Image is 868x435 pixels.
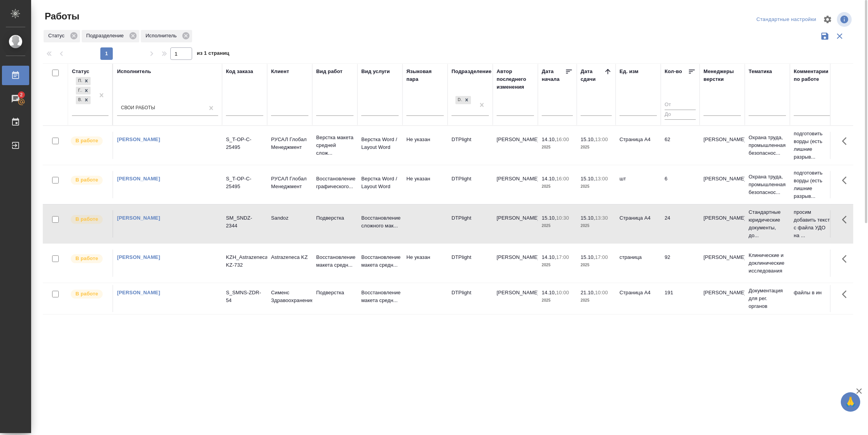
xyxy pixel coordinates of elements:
[542,68,565,83] div: Дата начала
[581,254,595,260] p: 15.10,
[595,176,608,182] p: 13:00
[448,171,493,198] td: DTPlight
[75,95,91,105] div: Подбор, Готов к работе, В работе
[44,30,80,42] div: Статус
[70,289,108,299] div: Исполнитель выполняет работу
[581,215,595,221] p: 15.10,
[76,96,82,104] div: В работе
[581,290,595,295] p: 21.10,
[226,68,253,75] div: Код заказа
[448,210,493,238] td: DTPlight
[117,254,160,260] a: [PERSON_NAME]
[616,132,661,159] td: Страница А4
[316,68,343,75] div: Вид работ
[15,91,27,99] span: 2
[271,289,308,304] p: Сименс Здравоохранение
[493,171,538,198] td: [PERSON_NAME]
[316,289,353,297] p: Подверстка
[542,297,573,304] p: 2025
[70,136,108,146] div: Исполнитель выполняет работу
[616,171,661,198] td: шт
[794,208,831,239] p: просим добавить текст с файла УДО на ...
[75,137,98,145] p: В работе
[661,210,700,238] td: 24
[661,285,700,312] td: 191
[361,136,399,151] p: Верстка Word / Layout Word
[581,222,612,230] p: 2025
[141,30,192,42] div: Исполнитель
[70,253,108,264] div: Исполнитель выполняет работу
[82,30,139,42] div: Подразделение
[749,68,772,75] div: Тематика
[75,76,91,86] div: Подбор, Готов к работе, В работе
[121,105,155,112] div: Свои работы
[581,261,612,269] p: 2025
[595,136,608,142] p: 13:00
[361,289,399,304] p: Восстановление макета средн...
[661,171,700,198] td: 6
[794,68,831,83] div: Комментарии по работе
[837,210,856,229] button: Здесь прячутся важные кнопки
[76,77,82,85] div: Подбор
[837,12,853,27] span: Посмотреть информацию
[271,68,289,75] div: Клиент
[316,214,353,222] p: Подверстка
[794,169,831,200] p: подготовить ворды (есть лишние разрыв...
[556,254,569,260] p: 17:00
[817,29,832,44] button: Сохранить фильтры
[542,254,556,260] p: 14.10,
[75,86,91,96] div: Подбор, Готов к работе, В работе
[117,215,160,221] a: [PERSON_NAME]
[749,134,786,157] p: Охрана труда, промышленная безопаснос...
[226,175,263,190] div: S_T-OP-C-25495
[271,175,308,190] p: РУСАЛ Глобал Менеджмент
[703,68,741,83] div: Менеджеры верстки
[556,215,569,221] p: 10:30
[451,68,492,75] div: Подразделение
[619,68,639,75] div: Ед. изм
[542,176,556,182] p: 14.10,
[754,14,818,26] div: split button
[48,32,67,40] p: Статус
[455,96,462,104] div: DTPlight
[493,210,538,238] td: [PERSON_NAME]
[665,68,682,75] div: Кол-во
[616,285,661,312] td: Страница А4
[794,130,831,161] p: подготовить ворды (есть лишние разрыв...
[316,134,353,157] p: Верстка макета средней слож...
[749,287,786,310] p: Документация для рег. органов
[75,255,98,262] p: В работе
[145,32,179,40] p: Исполнитель
[271,214,308,222] p: Sandoz
[117,68,151,75] div: Исполнитель
[581,183,612,190] p: 2025
[117,136,160,142] a: [PERSON_NAME]
[75,215,98,223] p: В работе
[86,32,126,40] p: Подразделение
[595,290,608,295] p: 10:00
[749,252,786,275] p: Клинические и доклинические исследования
[226,136,263,151] div: S_T-OP-C-25495
[402,132,448,159] td: Не указан
[117,176,160,182] a: [PERSON_NAME]
[581,143,612,151] p: 2025
[493,285,538,312] td: [PERSON_NAME]
[455,95,472,105] div: DTPlight
[665,110,696,119] input: До
[271,136,308,151] p: РУСАЛ Глобал Менеджмент
[703,289,741,297] p: [PERSON_NAME]
[661,250,700,277] td: 92
[703,253,741,261] p: [PERSON_NAME]
[837,250,856,268] button: Здесь прячутся важные кнопки
[226,214,263,230] div: SM_SNDZ-2344
[837,132,856,150] button: Здесь прячутся важные кнопки
[70,175,108,185] div: Исполнитель выполняет работу
[818,10,837,29] span: Настроить таблицу
[406,68,444,83] div: Языковая пара
[556,290,569,295] p: 10:00
[703,136,741,143] p: [PERSON_NAME]
[542,136,556,142] p: 14.10,
[493,132,538,159] td: [PERSON_NAME]
[595,254,608,260] p: 17:00
[794,289,831,297] p: файлы в ин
